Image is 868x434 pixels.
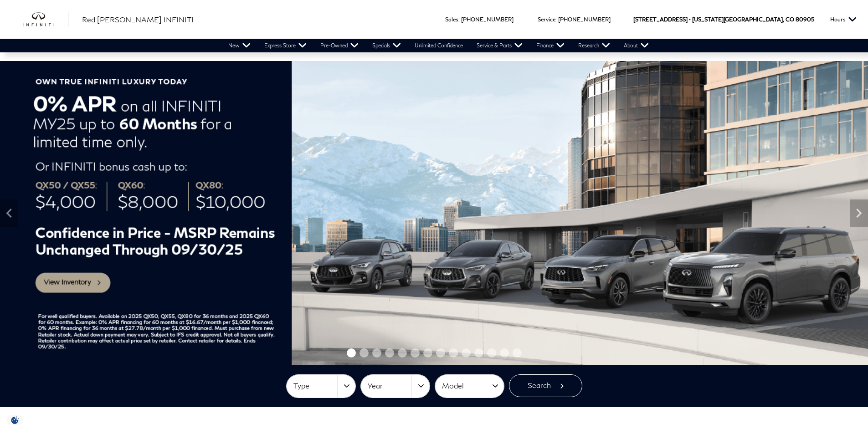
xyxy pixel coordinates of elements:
a: Research [571,39,617,52]
img: Opt-Out Icon [5,415,26,425]
span: Year [368,378,411,393]
button: Model [435,375,504,398]
a: Pre-Owned [313,39,365,52]
a: [STREET_ADDRESS] • [US_STATE][GEOGRAPHIC_DATA], CO 80905 [633,16,814,23]
button: Year [361,375,430,398]
a: Red [PERSON_NAME] INFINITI [82,14,194,25]
span: : [555,16,557,23]
button: Type [287,375,355,398]
span: Go to slide 7 [423,348,432,357]
span: Go to slide 14 [513,348,522,357]
span: Go to slide 11 [474,348,483,357]
span: Go to slide 13 [500,348,509,357]
span: Red [PERSON_NAME] INFINITI [82,15,194,24]
span: Go to slide 6 [411,348,420,357]
a: [PHONE_NUMBER] [558,16,611,23]
a: [PHONE_NUMBER] [461,16,514,23]
span: Service [538,16,555,23]
nav: Main Navigation [221,39,656,52]
span: Go to slide 10 [462,348,471,357]
span: Go to slide 2 [360,348,369,357]
span: Go to slide 12 [487,348,496,357]
section: Click to Open Cookie Consent Modal [5,415,26,425]
span: : [458,16,460,23]
a: Finance [529,39,571,52]
a: Specials [365,39,408,52]
span: Go to slide 3 [372,348,381,357]
span: Sales [445,16,458,23]
div: Next [850,199,868,227]
a: New [221,39,257,52]
span: Model [442,378,486,393]
a: About [617,39,656,52]
span: Go to slide 8 [436,348,445,357]
button: Search [509,374,582,397]
span: Go to slide 5 [398,348,407,357]
a: Service & Parts [470,39,529,52]
span: Go to slide 9 [449,348,458,357]
span: Go to slide 4 [385,348,394,357]
a: infiniti [23,12,68,27]
a: Unlimited Confidence [408,39,470,52]
span: Type [293,378,337,393]
span: Go to slide 1 [347,348,356,357]
img: INFINITI [23,12,68,27]
a: Express Store [257,39,313,52]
